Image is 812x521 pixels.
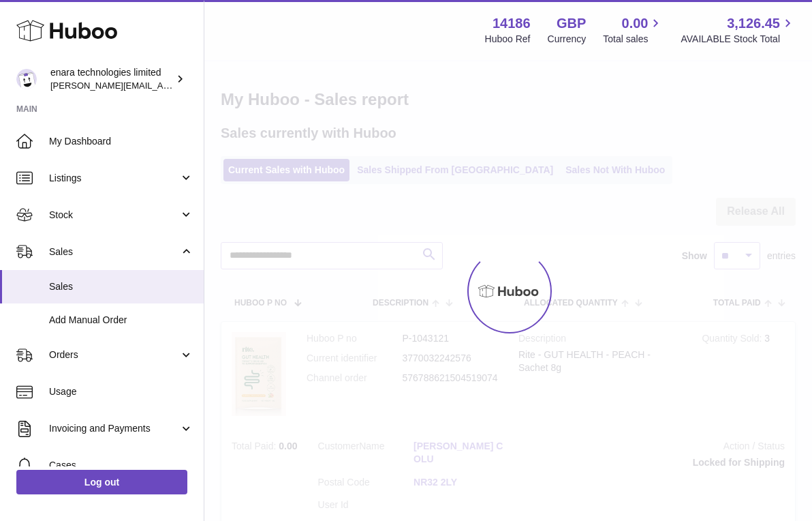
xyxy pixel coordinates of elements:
a: 0.00 Total sales [603,14,663,46]
span: Listings [49,172,179,185]
span: Sales [49,245,179,258]
strong: GBP [557,14,586,33]
span: Usage [49,385,193,398]
span: Sales [49,280,193,293]
span: 0.00 [622,14,649,33]
span: Add Manual Order [49,314,193,327]
div: Currency [548,33,587,46]
span: [PERSON_NAME][EMAIL_ADDRESS][DOMAIN_NAME] [50,80,273,91]
a: Log out [16,470,187,494]
span: 3,126.45 [727,14,780,33]
a: 3,126.45 AVAILABLE Stock Total [681,14,796,46]
span: Cases [49,459,193,472]
strong: 14186 [493,14,531,33]
span: Total sales [603,33,663,46]
span: Orders [49,348,179,361]
span: Invoicing and Payments [49,422,179,435]
div: enara technologies limited [50,66,173,92]
img: Dee@enara.co [16,69,37,89]
span: AVAILABLE Stock Total [681,33,796,46]
div: Huboo Ref [485,33,531,46]
span: Stock [49,209,179,222]
span: My Dashboard [49,135,193,148]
